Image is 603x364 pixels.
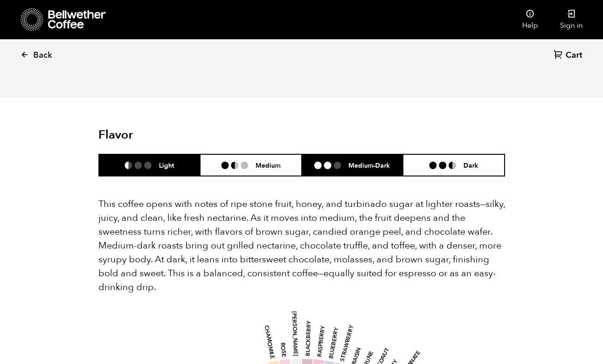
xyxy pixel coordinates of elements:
[98,128,234,142] h2: Flavor
[159,161,174,169] h6: Light
[554,49,585,62] a: Cart
[463,161,478,169] h6: Dark
[256,161,280,169] h6: Medium
[98,197,505,294] p: This coffee opens with notes of ripe stone fruit, honey, and turbinado sugar at lighter roasts—si...
[566,50,582,61] span: Cart
[348,161,390,169] h6: Medium-Dark
[33,50,52,61] span: Back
